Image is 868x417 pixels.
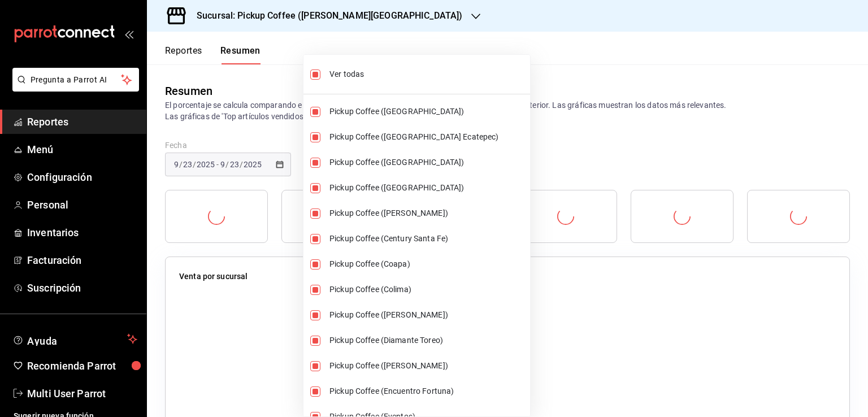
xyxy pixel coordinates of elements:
[329,360,526,372] span: Pickup Coffee ([PERSON_NAME])
[329,157,526,168] span: Pickup Coffee ([GEOGRAPHIC_DATA])
[329,385,526,397] span: Pickup Coffee (Encuentro Fortuna)
[329,335,526,346] span: Pickup Coffee (Diamante Toreo)
[329,309,526,321] span: Pickup Coffee ([PERSON_NAME])
[329,131,526,143] span: Pickup Coffee ([GEOGRAPHIC_DATA] Ecatepec)
[329,106,526,118] span: Pickup Coffee ([GEOGRAPHIC_DATA])
[329,284,526,296] span: Pickup Coffee (Colima)
[329,207,526,219] span: Pickup Coffee ([PERSON_NAME])
[329,68,526,80] span: Ver todas
[329,233,526,245] span: Pickup Coffee (Century Santa Fe)
[329,182,526,194] span: Pickup Coffee ([GEOGRAPHIC_DATA])
[329,258,526,270] span: Pickup Coffee (Coapa)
